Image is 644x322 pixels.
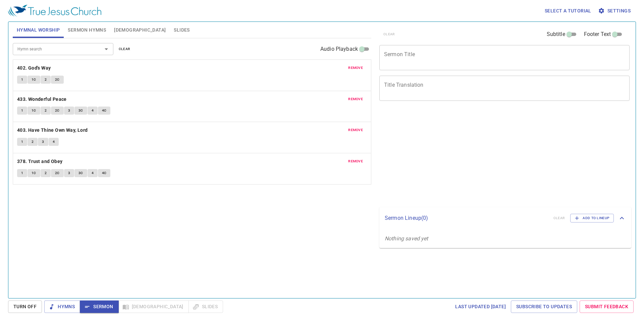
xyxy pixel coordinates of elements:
[78,170,83,176] span: 3C
[21,170,23,176] span: 1
[348,96,363,102] span: remove
[17,95,67,104] b: 433. Wonderful Peace
[8,300,42,313] button: Turn Off
[545,7,591,15] span: Select a tutorial
[45,108,47,114] span: 2
[17,107,27,115] button: 1
[174,26,190,34] span: Slides
[49,138,59,146] button: 4
[92,108,94,114] span: 4
[585,303,628,311] span: Submit Feedback
[102,108,107,114] span: 4C
[580,300,634,313] a: Submit Feedback
[28,169,40,177] button: 1C
[32,108,36,114] span: 1C
[42,139,44,145] span: 3
[55,77,60,83] span: 2C
[385,235,428,242] i: Nothing saved yet
[348,127,363,133] span: remove
[17,157,64,166] button: 378. Trust and Obey
[68,108,70,114] span: 3
[32,77,36,83] span: 1C
[114,26,166,34] span: [DEMOGRAPHIC_DATA]
[575,215,609,221] span: Add to Lineup
[98,169,111,177] button: 4C
[348,158,363,164] span: remove
[51,76,64,84] button: 2C
[597,5,633,17] button: Settings
[45,170,47,176] span: 2
[38,138,48,146] button: 3
[17,64,51,72] b: 402. God's Way
[584,30,611,38] span: Footer Text
[28,76,40,84] button: 1C
[320,45,358,53] span: Audio Playback
[102,44,111,54] button: Open
[50,303,75,311] span: Hymns
[516,303,572,311] span: Subscribe to Updates
[102,170,107,176] span: 4C
[8,5,101,17] img: True Jesus Church
[28,138,38,146] button: 2
[344,64,367,72] button: remove
[385,214,548,222] p: Sermon Lineup ( 0 )
[542,5,594,17] button: Select a tutorial
[55,170,60,176] span: 2C
[344,95,367,103] button: remove
[21,139,23,145] span: 1
[17,126,88,134] b: 403. Have Thine Own Way, Lord
[88,169,98,177] button: 4
[41,76,51,84] button: 2
[92,170,94,176] span: 4
[68,170,70,176] span: 3
[17,126,89,134] button: 403. Have Thine Own Way, Lord
[32,170,36,176] span: 1C
[74,107,87,115] button: 3C
[17,76,27,84] button: 1
[85,303,113,311] span: Sermon
[599,7,631,15] span: Settings
[80,300,118,313] button: Sermon
[379,207,631,229] div: Sermon Lineup(0)clearAdd to Lineup
[452,300,508,313] a: Last updated [DATE]
[41,169,51,177] button: 2
[28,107,40,115] button: 1C
[115,45,135,53] button: clear
[17,64,52,72] button: 402. God's Way
[17,138,27,146] button: 1
[21,77,23,83] span: 1
[21,108,23,114] span: 1
[570,214,614,223] button: Add to Lineup
[64,169,74,177] button: 3
[377,108,580,204] iframe: from-child
[88,107,98,115] button: 4
[119,46,130,52] span: clear
[344,157,367,165] button: remove
[344,126,367,134] button: remove
[41,107,51,115] button: 2
[348,65,363,71] span: remove
[74,169,87,177] button: 3C
[17,169,27,177] button: 1
[511,300,577,313] a: Subscribe to Updates
[45,77,47,83] span: 2
[78,108,83,114] span: 3C
[51,107,64,115] button: 2C
[55,108,60,114] span: 2C
[32,139,34,145] span: 2
[17,157,63,166] b: 378. Trust and Obey
[53,139,55,145] span: 4
[13,303,37,311] span: Turn Off
[98,107,111,115] button: 4C
[64,107,74,115] button: 3
[547,30,565,38] span: Subtitle
[17,95,68,104] button: 433. Wonderful Peace
[44,300,80,313] button: Hymns
[51,169,64,177] button: 2C
[17,26,60,34] span: Hymnal Worship
[455,303,506,311] span: Last updated [DATE]
[68,26,106,34] span: Sermon Hymns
